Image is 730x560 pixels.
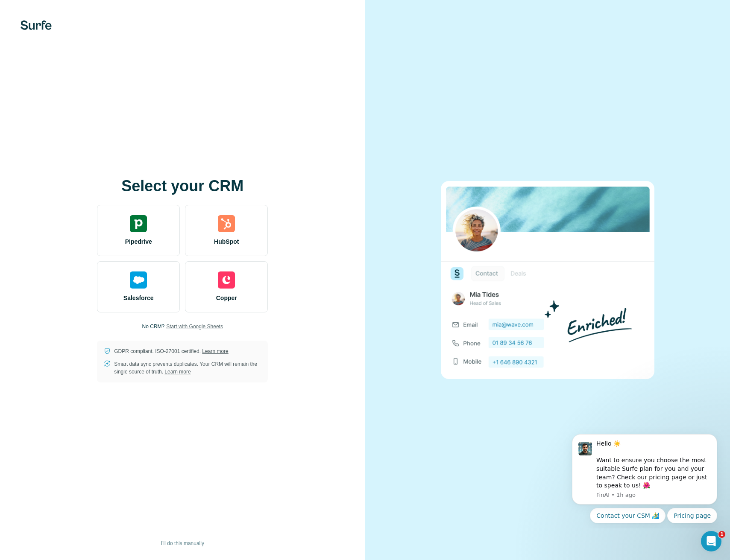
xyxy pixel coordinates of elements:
img: Surfe's logo [21,20,52,30]
button: I’ll do this manually [155,537,210,550]
img: copper's logo [218,271,235,289]
img: none image [441,181,654,379]
p: No CRM? [142,323,165,330]
h1: Select your CRM [97,178,268,195]
img: pipedrive's logo [130,215,147,232]
span: Salesforce [123,294,154,302]
a: Learn more [164,369,191,375]
span: I’ll do this manually [161,540,204,547]
iframe: Intercom notifications message [559,426,730,528]
span: HubSpot [214,237,239,246]
iframe: Intercom live chat [701,531,721,551]
button: Start with Google Sheets [166,323,223,330]
img: salesforce's logo [130,271,147,289]
p: Smart data sync prevents duplicates. Your CRM will remain the single source of truth. [114,360,261,376]
img: hubspot's logo [218,215,235,232]
a: Learn more [202,348,228,354]
span: Pipedrive [125,237,152,246]
span: Copper [216,294,237,302]
p: GDPR compliant. ISO-27001 certified. [114,347,228,355]
span: 1 [718,531,725,538]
